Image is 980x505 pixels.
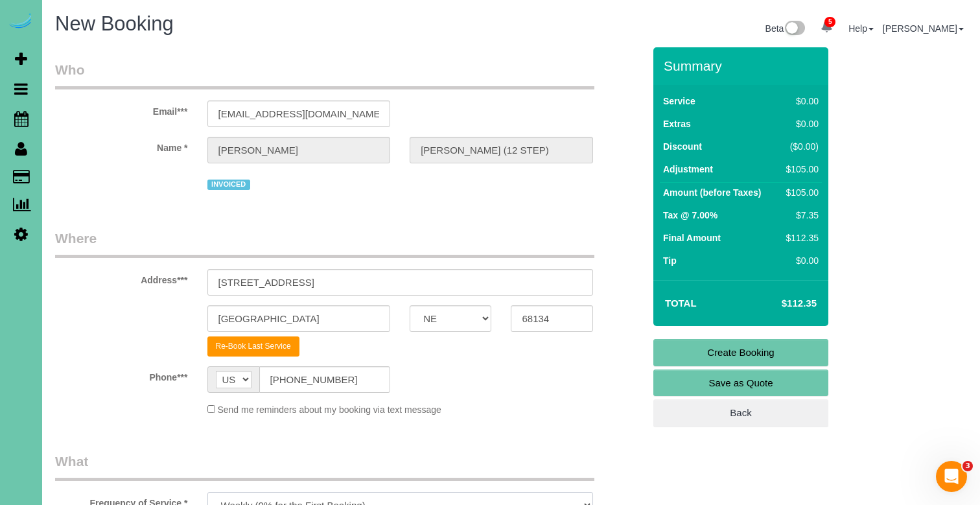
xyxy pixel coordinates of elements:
[781,254,819,267] div: $0.00
[55,12,174,35] span: New Booking
[781,140,819,153] div: ($0.00)
[663,117,691,130] label: Extras
[781,117,819,130] div: $0.00
[55,229,594,258] legend: Where
[664,58,822,73] h3: Summary
[781,209,819,222] div: $7.35
[653,339,828,366] a: Create Booking
[653,370,828,397] a: Save as Quote
[743,298,817,309] h4: $112.35
[765,23,806,34] a: Beta
[55,452,594,481] legend: What
[848,23,874,34] a: Help
[665,298,697,309] strong: Total
[217,405,441,415] span: Send me reminders about my booking via text message
[784,21,805,38] img: New interface
[781,163,819,176] div: $105.00
[663,95,695,108] label: Service
[663,140,702,153] label: Discount
[55,60,594,89] legend: Who
[207,336,299,357] button: Re-Book Last Service
[962,461,973,471] span: 3
[824,17,835,27] span: 5
[781,231,819,244] div: $112.35
[663,186,761,199] label: Amount (before Taxes)
[814,13,839,41] a: 5
[663,209,717,222] label: Tax @ 7.00%
[45,137,198,154] label: Name *
[653,399,828,427] a: Back
[883,23,964,34] a: [PERSON_NAME]
[781,186,819,199] div: $105.00
[663,163,713,176] label: Adjustment
[663,254,677,267] label: Tip
[936,461,967,492] iframe: Intercom live chat
[207,180,250,190] span: INVOICED
[8,13,34,31] img: Automaid Logo
[781,95,819,108] div: $0.00
[663,231,721,244] label: Final Amount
